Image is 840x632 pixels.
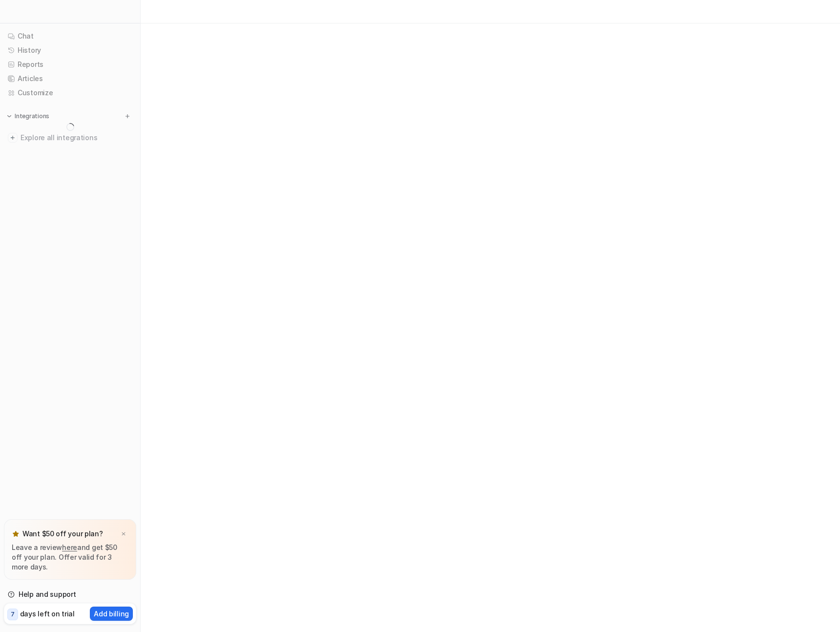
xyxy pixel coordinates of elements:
button: Add billing [90,607,133,621]
p: Integrations [15,112,49,120]
a: Articles [4,72,136,85]
img: star [12,530,20,538]
p: 7 [11,610,15,619]
p: Want $50 off your plan? [22,529,103,539]
a: Reports [4,58,136,71]
a: Chat [4,29,136,43]
a: Explore all integrations [4,131,136,145]
img: menu_add.svg [124,113,131,120]
img: explore all integrations [8,133,18,143]
img: x [121,531,126,537]
p: days left on trial [20,609,75,619]
p: Add billing [94,609,129,619]
p: Leave a review and get $50 off your plan. Offer valid for 3 more days. [12,543,128,572]
a: here [62,543,77,551]
a: Customize [4,86,136,100]
a: History [4,43,136,57]
img: expand menu [6,113,13,120]
a: Help and support [4,588,136,601]
button: Integrations [4,111,52,121]
span: Explore all integrations [21,130,132,146]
